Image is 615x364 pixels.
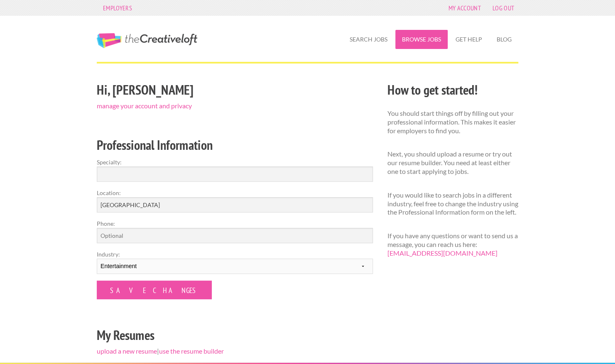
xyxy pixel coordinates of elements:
p: If you would like to search jobs in a different industry, feel free to change the industry using ... [387,191,518,217]
h2: Professional Information [97,136,373,154]
a: My Account [444,2,485,14]
a: Search Jobs [343,30,394,49]
h2: My Resumes [97,326,373,344]
input: Optional [97,228,373,243]
p: If you have any questions or want to send us a message, you can reach us here: [387,232,518,257]
p: Next, you should upload a resume or try out our resume builder. You need at least either one to s... [387,150,518,176]
label: Industry: [97,250,373,259]
h2: Hi, [PERSON_NAME] [97,81,373,99]
a: Log Out [488,2,518,14]
a: manage your account and privacy [97,102,192,110]
a: upload a new resume [97,347,157,355]
label: Phone: [97,219,373,228]
h2: How to get started! [387,81,518,99]
div: | [90,79,380,363]
a: use the resume builder [159,347,224,355]
label: Location: [97,188,373,197]
a: Blog [490,30,518,49]
a: The Creative Loft [97,33,197,48]
input: e.g. New York, NY [97,197,373,213]
a: Employers [99,2,136,14]
label: Specialty: [97,158,373,166]
a: [EMAIL_ADDRESS][DOMAIN_NAME] [387,249,497,257]
input: Save Changes [97,281,212,299]
p: You should start things off by filling out your professional information. This makes it easier fo... [387,109,518,135]
a: Get Help [449,30,489,49]
a: Browse Jobs [395,30,448,49]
